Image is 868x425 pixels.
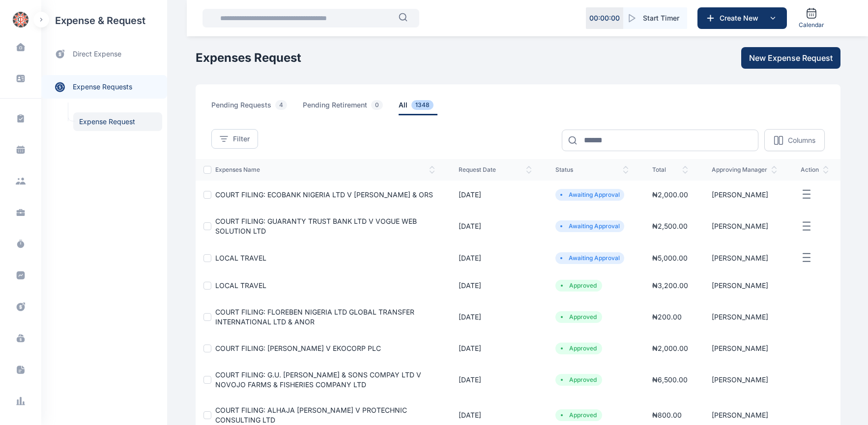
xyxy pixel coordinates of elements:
span: total [652,166,688,174]
li: Approved [559,345,598,352]
a: LOCAL TRAVEL [215,281,266,290]
span: New Expense Request [749,52,833,64]
button: Columns [764,129,825,151]
a: COURT FILING: ECOBANK NIGERIA LTD V [PERSON_NAME] & ORS [215,190,433,199]
span: ₦ 2,000.00 [652,344,688,352]
span: expenses Name [215,166,435,174]
a: Expense Request [73,112,162,131]
td: [PERSON_NAME] [700,272,789,299]
button: New Expense Request [741,47,840,69]
td: [DATE] [447,272,544,299]
td: [DATE] [447,244,544,272]
span: 1348 [411,100,434,110]
li: Approved [559,411,598,419]
a: pending retirement0 [303,100,399,115]
td: [PERSON_NAME] [700,299,789,335]
td: [PERSON_NAME] [700,244,789,272]
li: Awaiting Approval [559,191,620,199]
div: expense requests [41,67,167,99]
a: COURT FILING: G.U. [PERSON_NAME] & SONS COMPAY LTD V NOVOJO FARMS & FISHERIES COMPANY LTD [215,371,421,389]
td: [PERSON_NAME] [700,362,789,398]
button: Start Timer [623,7,687,29]
a: expense requests [41,75,167,99]
span: ₦ 6,500.00 [652,375,688,384]
span: ₦ 2,500.00 [652,222,688,230]
span: pending retirement [303,100,387,115]
a: COURT FILING: ALHAJA [PERSON_NAME] V PROTECHNIC CONSULTING LTD [215,406,407,424]
h1: Expenses Request [196,50,301,66]
p: Columns [788,135,815,145]
span: ₦ 2,000.00 [652,190,688,199]
span: request date [459,166,532,174]
button: Filter [211,129,258,149]
li: Approved [559,313,598,321]
a: all1348 [399,100,449,115]
a: COURT FILING: FLOREBEN NIGERIA LTD GLOBAL TRANSFER INTERNATIONAL LTD & ANOR [215,308,414,326]
a: pending requests4 [211,100,303,115]
td: [DATE] [447,335,544,362]
a: LOCAL TRAVEL [215,254,266,262]
span: ₦ 200.00 [652,313,682,321]
span: pending requests [211,100,291,115]
span: Filter [233,134,250,144]
span: Create New [716,13,767,23]
span: status [555,166,629,174]
td: [DATE] [447,299,544,335]
td: [DATE] [447,209,544,244]
td: [DATE] [447,362,544,398]
span: Start Timer [643,13,679,23]
button: Create New [697,7,787,29]
span: direct expense [73,49,121,59]
span: Calendar [799,21,824,29]
td: [DATE] [447,181,544,209]
a: COURT FILING: [PERSON_NAME] V EKOCORP PLC [215,344,381,352]
p: 00 : 00 : 00 [589,13,620,23]
span: ₦ 5,000.00 [652,254,688,262]
span: 0 [371,100,383,110]
td: [PERSON_NAME] [700,181,789,209]
span: action [801,166,829,174]
span: ₦ 3,200.00 [652,281,688,290]
span: all [399,100,437,115]
td: [PERSON_NAME] [700,335,789,362]
li: Approved [559,282,598,290]
a: COURT FILING: GUARANTY TRUST BANK LTD V VOGUE WEB SOLUTION LTD [215,217,417,235]
span: approving manager [712,166,777,174]
a: direct expense [41,41,167,67]
li: Approved [559,376,598,384]
li: Awaiting Approval [559,254,620,262]
td: [PERSON_NAME] [700,209,789,244]
span: 4 [275,100,287,110]
li: Awaiting Approval [559,222,620,230]
span: ₦ 800.00 [652,411,682,419]
a: Calendar [795,3,828,33]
